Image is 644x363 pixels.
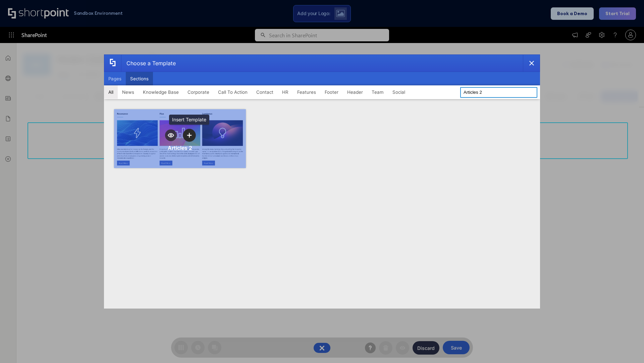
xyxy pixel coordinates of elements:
button: Contact [252,85,278,99]
button: Social [388,85,410,99]
div: template selector [104,54,540,309]
button: Footer [320,85,343,99]
button: Call To Action [214,85,252,99]
button: Pages [104,72,126,85]
button: Team [367,85,388,99]
button: Corporate [183,85,214,99]
button: News [118,85,139,99]
div: Choose a Template [121,55,176,72]
input: Search [460,87,537,98]
iframe: Chat Widget [610,331,644,363]
button: HR [278,85,293,99]
button: Sections [126,72,153,85]
button: Features [293,85,320,99]
button: Knowledge Base [139,85,183,99]
div: Articles 2 [168,145,192,151]
button: Header [343,85,367,99]
button: All [104,85,118,99]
